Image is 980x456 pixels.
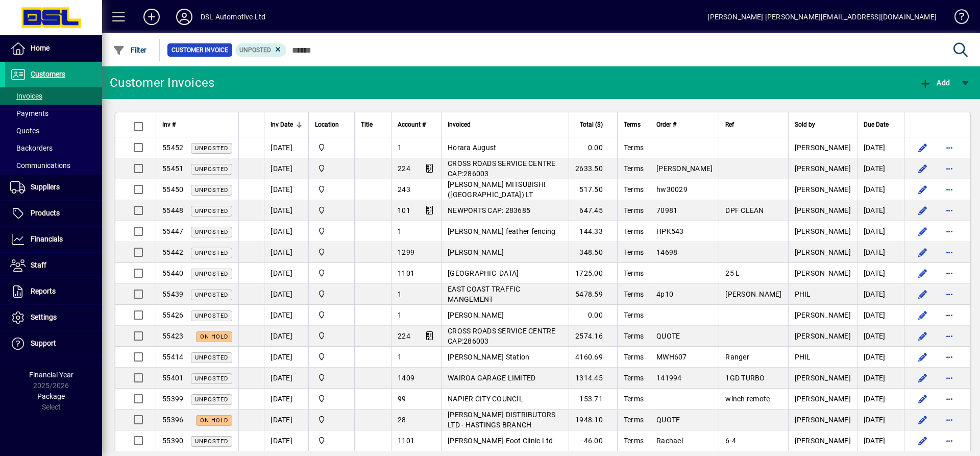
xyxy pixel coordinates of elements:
[315,142,348,153] span: Central
[5,87,102,105] a: Invoices
[857,430,904,451] td: [DATE]
[5,305,102,330] a: Settings
[315,226,348,237] span: Central
[448,374,535,382] span: WAIROA GARAGE LIMITED
[941,223,958,239] button: More options
[315,119,348,130] div: Location
[795,290,811,298] span: PHIL
[398,395,406,403] span: 99
[941,181,958,198] button: More options
[264,179,308,200] td: [DATE]
[201,9,265,25] div: DSL Automotive Ltd
[915,244,931,260] button: Edit
[857,263,904,284] td: [DATE]
[941,265,958,281] button: More options
[195,208,228,214] span: Unposted
[31,70,65,78] span: Customers
[725,119,734,130] span: Ref
[10,109,48,117] span: Payments
[195,396,228,403] span: Unposted
[162,437,183,445] span: 55390
[264,137,308,158] td: [DATE]
[624,374,644,382] span: Terms
[569,221,617,242] td: 144.33
[624,311,644,319] span: Terms
[915,223,931,239] button: Edit
[162,185,183,194] span: 55450
[864,119,898,130] div: Due Date
[162,164,183,173] span: 55451
[915,370,931,386] button: Edit
[264,200,308,221] td: [DATE]
[10,144,53,152] span: Backorders
[725,119,781,130] div: Ref
[195,271,228,277] span: Unposted
[195,313,228,319] span: Unposted
[37,392,65,400] span: Package
[31,261,46,269] span: Staff
[857,179,904,200] td: [DATE]
[5,227,102,252] a: Financials
[656,119,713,130] div: Order #
[162,269,183,277] span: 55440
[195,145,228,152] span: Unposted
[264,221,308,242] td: [DATE]
[5,175,102,200] a: Suppliers
[569,326,617,347] td: 2574.16
[398,143,402,152] span: 1
[448,285,521,303] span: EAST COAST TRAFFIC MANGEMENT
[5,105,102,122] a: Payments
[162,416,183,424] span: 55396
[919,79,950,87] span: Add
[448,327,556,345] span: CROSS ROADS SERVICE CENTRE CAP:286003
[795,437,851,445] span: [PERSON_NAME]
[624,164,644,173] span: Terms
[195,229,228,235] span: Unposted
[195,187,228,194] span: Unposted
[315,289,348,300] span: Central
[171,45,228,55] span: Customer Invoice
[5,122,102,139] a: Quotes
[795,374,851,382] span: [PERSON_NAME]
[624,416,644,424] span: Terms
[795,119,851,130] div: Sold by
[795,269,851,277] span: [PERSON_NAME]
[448,206,530,214] span: NEWPORTS CAP: 283685
[725,437,736,445] span: 6-4
[5,139,102,157] a: Backorders
[448,411,556,429] span: [PERSON_NAME] DISTRIBUTORS LTD - HASTINGS BRANCH
[448,180,546,199] span: [PERSON_NAME] MITSUBISHI ([GEOGRAPHIC_DATA]) LT
[398,290,402,298] span: 1
[264,410,308,430] td: [DATE]
[31,183,60,191] span: Suppliers
[941,391,958,407] button: More options
[315,414,348,425] span: Central
[264,242,308,263] td: [DATE]
[725,269,740,277] span: 25 L
[162,395,183,403] span: 55399
[569,368,617,389] td: 1314.45
[624,353,644,361] span: Terms
[857,347,904,368] td: [DATE]
[941,349,958,365] button: More options
[398,185,410,194] span: 243
[656,437,683,445] span: Rachael
[795,353,811,361] span: PHIL
[941,433,958,449] button: More options
[264,368,308,389] td: [DATE]
[168,8,201,26] button: Profile
[398,374,414,382] span: 1409
[448,159,556,178] span: CROSS ROADS SERVICE CENTRE CAP:286003
[656,164,713,173] span: [PERSON_NAME]
[264,158,308,179] td: [DATE]
[162,374,183,382] span: 55401
[264,326,308,347] td: [DATE]
[795,143,851,152] span: [PERSON_NAME]
[857,368,904,389] td: [DATE]
[917,74,952,92] button: Add
[656,206,677,214] span: 70981
[941,286,958,302] button: More options
[162,119,232,130] div: Inv #
[857,305,904,326] td: [DATE]
[162,206,183,214] span: 55448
